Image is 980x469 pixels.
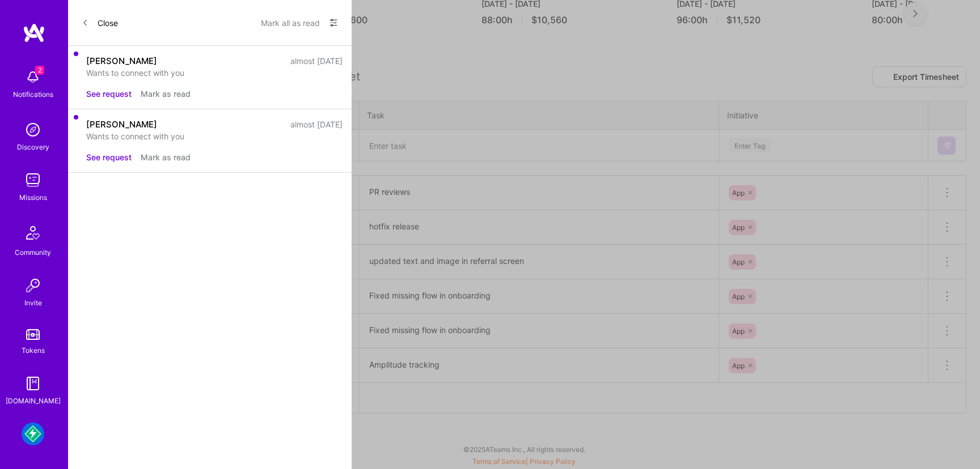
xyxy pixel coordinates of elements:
[86,55,157,67] div: [PERSON_NAME]
[22,66,44,88] img: bell
[19,423,47,445] a: Mudflap: Fintech for Trucking
[15,246,51,258] div: Community
[23,23,45,43] img: logo
[24,297,42,309] div: Invite
[86,67,343,79] div: Wants to connect with you
[86,118,157,130] div: [PERSON_NAME]
[290,118,343,130] div: almost [DATE]
[26,329,40,340] img: tokens
[22,423,44,445] img: Mudflap: Fintech for Trucking
[261,14,320,32] button: Mark all as read
[22,372,44,395] img: guide book
[22,118,44,141] img: discovery
[22,274,44,297] img: Invite
[22,344,45,356] div: Tokens
[6,395,61,407] div: [DOMAIN_NAME]
[86,151,132,163] button: See request
[82,14,118,32] button: Close
[141,88,191,100] button: Mark as read
[290,55,343,67] div: almost [DATE]
[13,88,53,100] div: Notifications
[141,151,191,163] button: Mark as read
[22,169,44,191] img: teamwork
[86,130,343,142] div: Wants to connect with you
[17,141,49,153] div: Discovery
[19,219,47,246] img: Community
[19,191,47,203] div: Missions
[35,66,44,75] span: 2
[86,88,132,100] button: See request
